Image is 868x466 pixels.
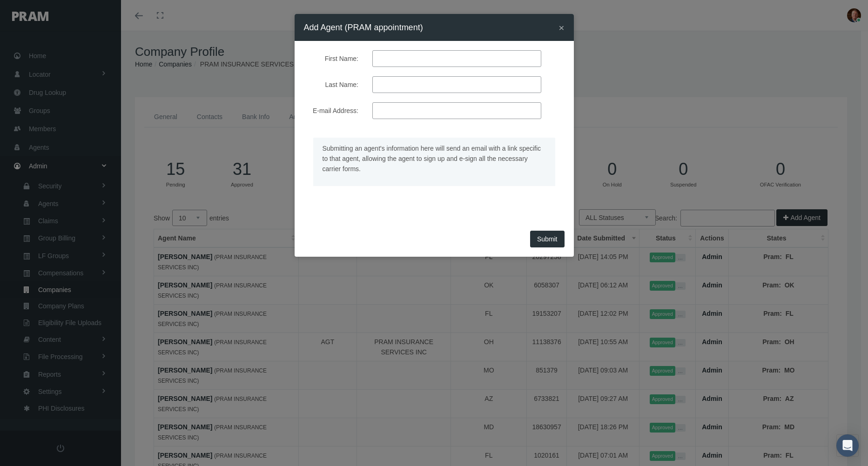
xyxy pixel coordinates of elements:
[558,22,564,33] span: ×
[558,23,564,33] button: Close
[836,434,859,457] div: Open Intercom Messenger
[297,102,366,119] label: E-mail Address:
[323,143,546,174] p: Submitting an agent's information here will send an email with a link specific to that agent, all...
[297,50,366,67] label: First Name:
[304,21,423,34] h4: Add Agent (PRAM appointment)
[297,76,366,93] label: Last Name:
[530,231,565,247] button: Submit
